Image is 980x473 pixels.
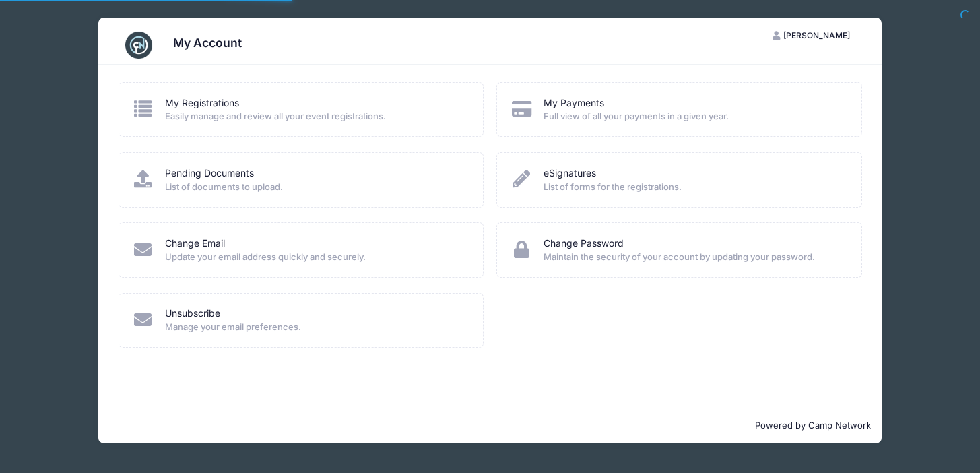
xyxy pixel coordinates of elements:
[165,321,465,334] span: Manage your email preferences.
[165,110,465,123] span: Easily manage and review all your event registrations.
[544,251,844,264] span: Maintain the security of your account by updating your password.
[165,96,239,111] a: My Registrations
[783,30,850,40] span: [PERSON_NAME]
[544,110,844,123] span: Full view of all your payments in a given year.
[110,419,871,433] p: Powered by Camp Network
[761,24,862,47] button: [PERSON_NAME]
[165,251,465,264] span: Update your email address quickly and securely.
[544,166,596,181] a: eSignatures
[165,181,465,194] span: List of documents to upload.
[544,96,604,111] a: My Payments
[165,166,254,181] a: Pending Documents
[544,236,624,251] a: Change Password
[165,307,220,321] a: Unsubscribe
[165,236,225,251] a: Change Email
[125,32,152,59] img: CampNetwork
[173,36,242,50] h3: My Account
[544,181,844,194] span: List of forms for the registrations.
